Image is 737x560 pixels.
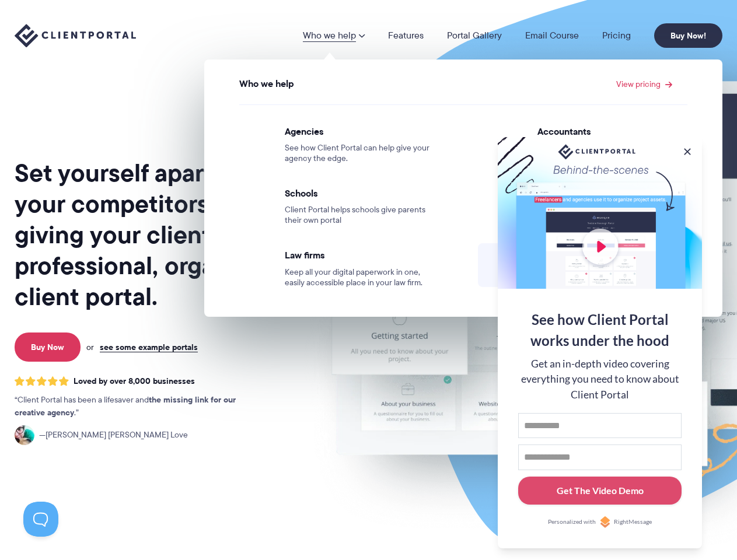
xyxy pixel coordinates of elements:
a: Email Course [525,31,579,40]
a: Pricing [602,31,631,40]
span: Accountants [537,125,687,137]
span: Schools [285,187,435,199]
button: Get The Video Demo [518,477,682,505]
span: [PERSON_NAME] [PERSON_NAME] Love [39,429,188,442]
h1: Set yourself apart from your competitors by giving your clients a professional, organized client ... [15,157,298,312]
span: RightMessage [614,517,652,527]
div: Get The Video Demo [557,484,644,498]
a: Portal Gallery [447,31,502,40]
span: Keep all your digital paperwork in one, easily accessible place in your law firm. [285,267,435,288]
iframe: Toggle Customer Support [23,502,58,537]
p: Client Portal has been a lifesaver and . [15,394,260,419]
span: Client Portal helps schools give parents their own portal [285,205,435,226]
span: See how Client Portal can help give your agency the edge. [285,143,435,164]
span: Agencies [285,125,435,137]
a: See all our use cases [478,243,701,287]
span: Law firms [285,249,435,261]
strong: the missing link for our creative agency [15,393,236,419]
a: Personalized withRightMessage [518,516,682,528]
a: see some example portals [100,342,198,352]
span: or [86,342,94,352]
a: Features [388,31,424,40]
span: Loved by over 8,000 businesses [74,376,195,386]
a: Buy Now [15,332,81,362]
ul: View pricing [211,93,716,300]
a: View pricing [616,80,672,88]
ul: Who we help [204,60,722,317]
div: See how Client Portal works under the hood [518,309,682,351]
span: Who we help [239,79,294,89]
img: Personalized with RightMessage [599,516,611,528]
a: Buy Now! [654,23,722,48]
div: Get an in-depth video covering everything you need to know about Client Portal [518,356,682,402]
span: Personalized with [548,517,596,527]
a: Who we help [303,31,365,40]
